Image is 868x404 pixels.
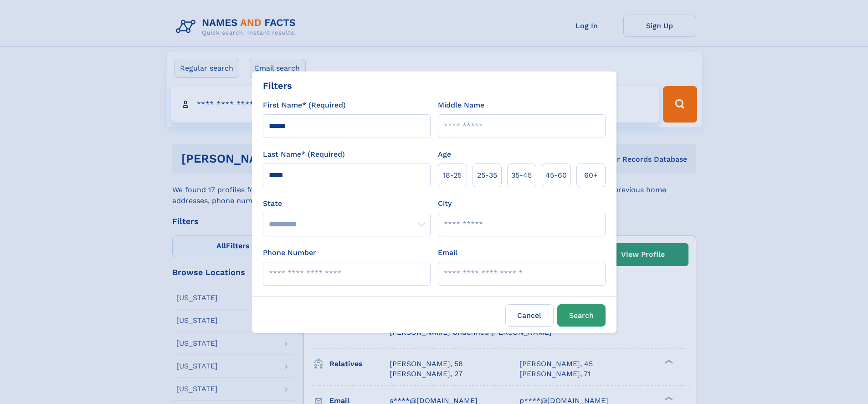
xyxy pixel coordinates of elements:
[443,170,462,181] span: 18‑25
[438,247,457,258] label: Email
[477,170,497,181] span: 25‑35
[263,198,431,209] label: State
[263,100,346,111] label: First Name* (Required)
[511,170,532,181] span: 35‑45
[263,149,345,160] label: Last Name* (Required)
[263,79,292,92] div: Filters
[584,170,598,181] span: 60+
[557,304,606,327] button: Search
[263,247,316,258] label: Phone Number
[505,304,554,327] label: Cancel
[438,149,451,160] label: Age
[438,100,484,111] label: Middle Name
[438,198,452,209] label: City
[545,170,567,181] span: 45‑60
